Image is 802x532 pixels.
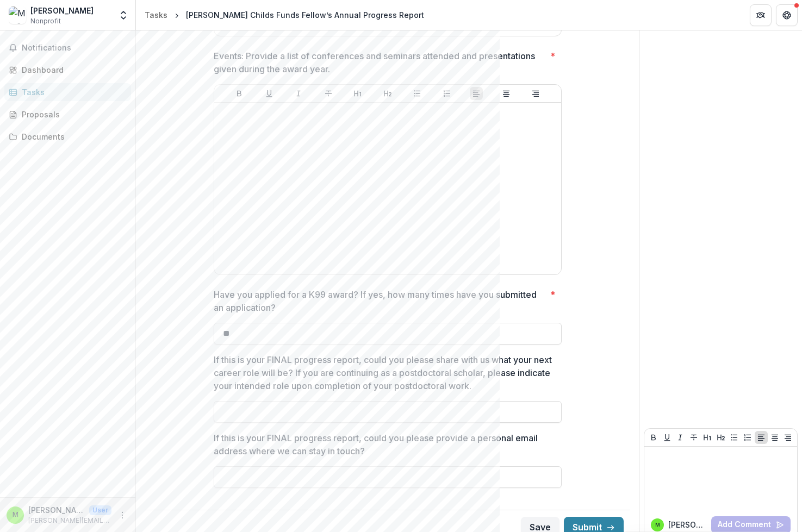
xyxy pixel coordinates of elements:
[140,7,172,23] a: Tasks
[411,87,424,100] button: Bullet List
[322,87,335,100] button: Strike
[28,504,85,516] p: [PERSON_NAME][EMAIL_ADDRESS][DOMAIN_NAME][US_STATE]
[4,83,131,101] a: Tasks
[4,128,131,146] a: Documents
[4,105,131,123] a: Proposals
[647,431,660,444] button: Bold
[661,431,674,444] button: Underline
[668,519,707,530] p: [PERSON_NAME][EMAIL_ADDRESS][DOMAIN_NAME][US_STATE]
[292,87,305,100] button: Italicize
[28,516,111,525] p: [PERSON_NAME][EMAIL_ADDRESS][DOMAIN_NAME][US_STATE]
[22,131,122,142] div: Documents
[22,86,122,98] div: Tasks
[470,87,483,100] button: Align Left
[655,522,660,528] div: marija.nadjsombati@hci.utah.edu
[687,431,700,444] button: Strike
[186,9,424,21] div: [PERSON_NAME] Childs Funds Fellow’s Annual Progress Report
[750,4,772,26] button: Partners
[351,87,364,100] button: Heading 1
[116,4,131,26] button: Open entity switcher
[89,505,111,515] p: User
[728,431,741,444] button: Bullet List
[22,109,122,120] div: Proposals
[768,431,781,444] button: Align Center
[145,9,167,21] div: Tasks
[30,5,94,16] div: [PERSON_NAME]
[22,43,127,53] span: Notifications
[13,511,18,518] div: marija.nadjsombati@hci.utah.edu
[214,431,555,458] p: If this is your FINAL progress report, could you please provide a personal email address where we...
[4,39,131,57] button: Notifications
[440,87,453,100] button: Ordered List
[781,431,794,444] button: Align Right
[214,49,546,76] p: Events: Provide a list of conferences and seminars attended and presentations given during the aw...
[30,16,61,26] span: Nonprofit
[233,87,246,100] button: Bold
[4,61,131,79] a: Dashboard
[741,431,754,444] button: Ordered List
[263,87,276,100] button: Underline
[381,87,394,100] button: Heading 2
[714,431,728,444] button: Heading 2
[529,87,542,100] button: Align Right
[674,431,687,444] button: Italicize
[776,4,798,26] button: Get Help
[9,7,26,24] img: Marija Nadjsombati
[701,431,714,444] button: Heading 1
[214,288,546,314] p: Have you applied for a K99 award? If yes, how many times have you submitted an application?
[214,353,555,392] p: If this is your FINAL progress report, could you please share with us what your next career role ...
[22,64,122,76] div: Dashboard
[116,509,129,522] button: More
[140,7,428,23] nav: breadcrumb
[500,87,513,100] button: Align Center
[755,431,768,444] button: Align Left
